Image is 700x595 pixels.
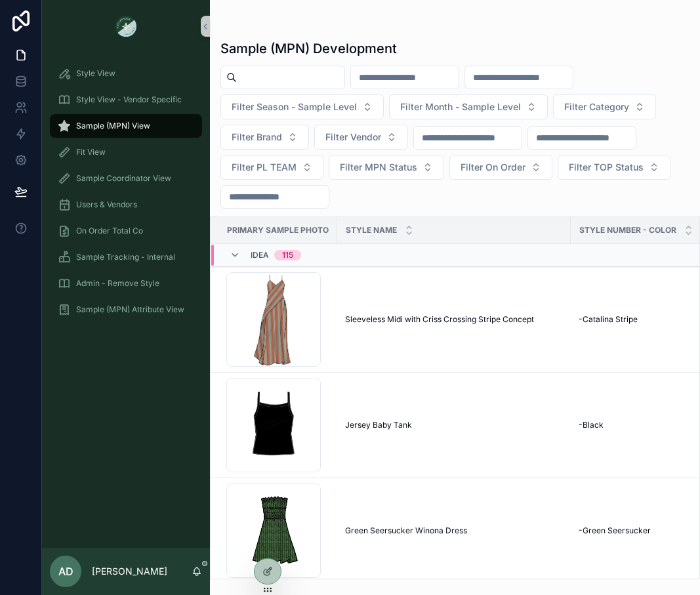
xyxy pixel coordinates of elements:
[50,88,202,112] a: Style View - Vendor Specific
[50,298,202,321] a: Sample (MPN) Attribute View
[42,52,210,339] div: scrollable content
[345,420,563,430] a: Jersey Baby Tank
[461,161,525,174] span: Filter On Order
[329,155,444,180] button: Select Button
[76,147,106,157] span: Fit View
[232,100,357,113] span: Filter Season - Sample Level
[220,94,384,119] button: Select Button
[115,16,136,37] img: App logo
[76,173,171,184] span: Sample Coordinator View
[553,94,656,119] button: Select Button
[232,161,297,174] span: Filter PL TEAM
[340,161,417,174] span: Filter MPN Status
[345,314,534,325] span: Sleeveless Midi with Criss Crossing Stripe Concept
[76,278,159,289] span: Admin - Remove Style
[76,68,115,79] span: Style View
[558,155,670,180] button: Select Button
[345,420,412,430] span: Jersey Baby Tank
[92,565,167,578] p: [PERSON_NAME]
[50,114,202,138] a: Sample (MPN) View
[579,314,638,325] span: -Catalina Stripe
[345,525,563,536] a: Green Seersucker Winona Dress
[76,94,182,105] span: Style View - Vendor Specific
[50,140,202,164] a: Fit View
[50,193,202,216] a: Users & Vendors
[50,62,202,85] a: Style View
[282,250,293,260] div: 115
[579,525,651,536] span: -Green Seersucker
[325,131,381,144] span: Filter Vendor
[579,225,676,236] span: Style Number - Color
[389,94,548,119] button: Select Button
[345,525,467,536] span: Green Seersucker Winona Dress
[50,219,202,243] a: On Order Total Co
[232,131,282,144] span: Filter Brand
[50,167,202,190] a: Sample Coordinator View
[579,420,604,430] span: -Black
[58,564,73,579] span: AD
[564,100,629,113] span: Filter Category
[346,225,397,236] span: Style Name
[220,125,309,150] button: Select Button
[449,155,552,180] button: Select Button
[227,225,329,236] span: Primary Sample Photo
[220,39,397,58] h1: Sample (MPN) Development
[76,226,143,236] span: On Order Total Co
[76,121,150,131] span: Sample (MPN) View
[251,250,269,260] span: Idea
[400,100,521,113] span: Filter Month - Sample Level
[345,314,563,325] a: Sleeveless Midi with Criss Crossing Stripe Concept
[76,199,137,210] span: Users & Vendors
[76,304,184,315] span: Sample (MPN) Attribute View
[569,161,644,174] span: Filter TOP Status
[76,252,175,262] span: Sample Tracking - Internal
[314,125,408,150] button: Select Button
[220,155,323,180] button: Select Button
[50,272,202,295] a: Admin - Remove Style
[50,245,202,269] a: Sample Tracking - Internal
